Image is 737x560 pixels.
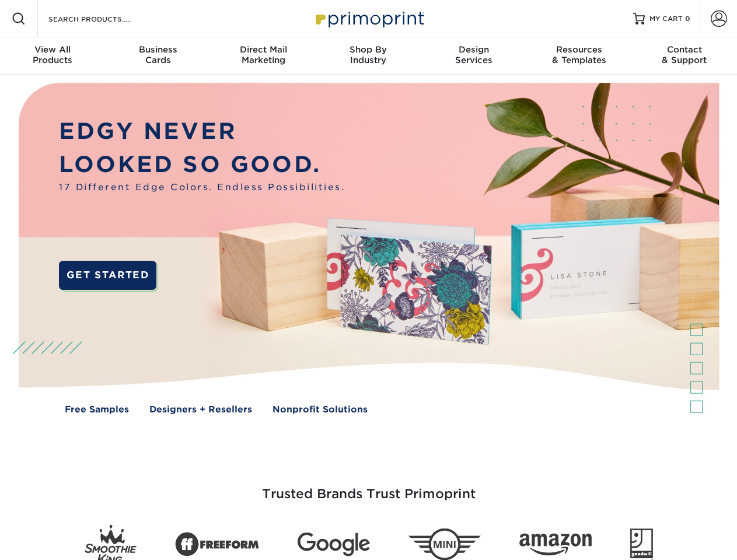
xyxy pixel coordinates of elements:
div: Services [421,44,526,65]
a: Designers + Resellers [149,403,252,416]
div: Industry [316,44,421,65]
span: 0 [685,15,690,23]
input: SEARCH PRODUCTS..... [47,12,161,26]
a: Resources& Templates [526,37,631,75]
a: BusinessCards [105,37,210,75]
a: Contact& Support [632,37,737,75]
span: MY CART [649,14,683,24]
img: Google [298,533,370,556]
span: Contact [632,44,737,55]
img: Goodwill [630,528,653,560]
img: Amazon [519,534,592,556]
div: Marketing [211,44,316,65]
a: Direct MailMarketing [211,37,316,75]
a: GET STARTED [59,261,156,290]
a: Nonprofit Solutions [273,403,368,416]
p: LOOKED SO GOOD. [59,148,345,181]
span: Shop By [316,44,421,55]
a: Shop ByIndustry [316,37,421,75]
div: Cards [105,44,210,65]
h3: Trusted Brands Trust Primoprint [27,459,710,516]
span: 17 Different Edge Colors. Endless Possibilities. [59,181,345,194]
img: Primoprint [310,6,427,31]
div: & Templates [526,44,631,65]
a: DesignServices [421,37,526,75]
span: Resources [526,44,631,55]
p: EDGY NEVER [59,115,345,148]
a: Free Samples [65,403,129,416]
span: Design [421,44,526,55]
span: Business [105,44,210,55]
div: & Support [632,44,737,65]
span: Direct Mail [211,44,316,55]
